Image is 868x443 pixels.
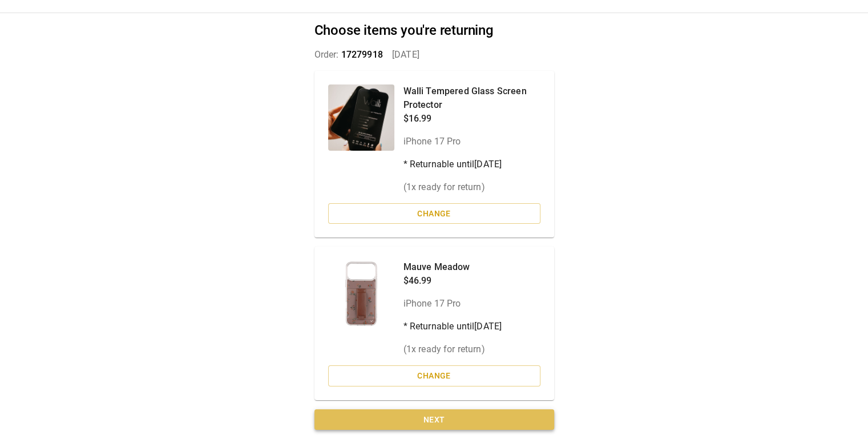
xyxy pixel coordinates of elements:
button: Change [328,203,540,224]
p: $46.99 [403,274,502,288]
span: 17279918 [341,49,383,60]
p: iPhone 17 Pro [403,135,540,148]
button: Change [328,365,540,386]
button: Next [314,409,554,430]
p: Walli Tempered Glass Screen Protector [403,84,540,112]
p: Order: [DATE] [314,48,554,62]
p: iPhone 17 Pro [403,297,502,311]
p: * Returnable until [DATE] [403,158,540,171]
p: ( 1 x ready for return) [403,343,502,356]
h2: Choose items you're returning [314,22,554,39]
p: ( 1 x ready for return) [403,180,540,194]
p: $16.99 [403,112,540,126]
p: Mauve Meadow [403,260,502,274]
p: * Returnable until [DATE] [403,320,502,333]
